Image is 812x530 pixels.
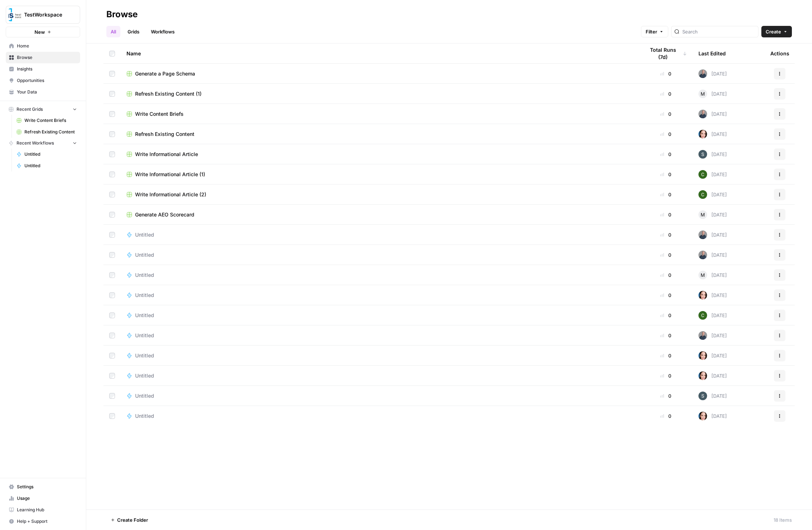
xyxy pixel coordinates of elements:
[135,151,198,158] span: Write Informational Article
[106,9,138,20] div: Browse
[126,332,633,339] a: Untitled
[17,66,77,72] span: Insights
[17,106,43,113] span: Recent Grids
[8,8,21,21] img: TestWorkspace Logo
[698,412,727,420] div: [DATE]
[17,43,77,49] span: Home
[645,392,687,399] div: 0
[698,170,707,179] img: 14qrvic887bnlg6dzgoj39zarp80
[698,210,727,219] div: [DATE]
[645,131,687,138] div: 0
[24,129,77,135] span: Refresh Existing Content
[106,26,120,37] a: All
[135,312,154,319] span: Untitled
[13,126,80,138] a: Refresh Existing Content
[698,311,707,320] img: 14qrvic887bnlg6dzgoj39zarp80
[698,69,707,78] img: aqr8ioqvmoz5vtqro2fowb7msww5
[645,171,687,178] div: 0
[698,44,726,63] div: Last Edited
[126,131,633,138] a: Refresh Existing Content
[126,70,633,77] a: Generate a Page Schema
[135,352,154,359] span: Untitled
[135,292,154,299] span: Untitled
[126,392,633,399] a: Untitled
[645,70,687,77] div: 0
[13,160,80,172] a: Untitled
[135,70,195,77] span: Generate a Page Schema
[645,151,687,158] div: 0
[645,271,687,279] div: 0
[698,230,727,239] div: [DATE]
[6,504,80,516] a: Learning Hub
[645,110,687,118] div: 0
[698,190,707,199] img: 14qrvic887bnlg6dzgoj39zarp80
[682,28,755,35] input: Search
[17,484,77,490] span: Settings
[17,495,77,502] span: Usage
[6,481,80,493] a: Settings
[645,191,687,198] div: 0
[123,26,144,37] a: Grids
[645,251,687,259] div: 0
[17,140,54,146] span: Recent Workflows
[698,291,727,300] div: [DATE]
[698,291,707,300] img: nvoemtwfcoi8mg2jz53lnazntxrf
[6,104,80,115] button: Recent Grids
[641,26,668,37] button: Filter
[698,110,727,118] div: [DATE]
[698,331,727,340] div: [DATE]
[135,110,184,118] span: Write Content Briefs
[6,27,80,37] button: New
[126,211,633,218] a: Generate AEO Scorecard
[135,251,154,259] span: Untitled
[13,149,80,160] a: Untitled
[135,231,154,238] span: Untitled
[17,77,77,84] span: Opportunities
[126,251,633,259] a: Untitled
[646,28,657,35] span: Filter
[135,271,154,279] span: Untitled
[774,516,792,524] div: 18 Items
[126,292,633,299] a: Untitled
[6,138,80,149] button: Recent Workflows
[701,211,705,218] span: M
[135,211,194,218] span: Generate AEO Scorecard
[126,44,633,63] div: Name
[135,332,154,339] span: Untitled
[106,514,152,526] button: Create Folder
[126,110,633,118] a: Write Content Briefs
[6,516,80,527] button: Help + Support
[135,90,202,97] span: Refresh Existing Content (1)
[126,231,633,238] a: Untitled
[17,54,77,61] span: Browse
[6,52,80,63] a: Browse
[698,371,727,380] div: [DATE]
[698,351,727,360] div: [DATE]
[698,392,707,400] img: zjdftevh0hve695cz300xc39jhg1
[24,117,77,124] span: Write Content Briefs
[135,412,154,420] span: Untitled
[135,131,194,138] span: Refresh Existing Content
[34,28,45,36] span: New
[645,90,687,97] div: 0
[126,412,633,420] a: Untitled
[645,412,687,420] div: 0
[645,44,687,63] div: Total Runs (7d)
[698,371,707,380] img: nvoemtwfcoi8mg2jz53lnazntxrf
[24,11,68,18] span: TestWorkspace
[126,352,633,359] a: Untitled
[770,44,789,63] div: Actions
[126,171,633,178] a: Write Informational Article (1)
[701,271,705,279] span: M
[698,150,707,159] img: zjdftevh0hve695cz300xc39jhg1
[698,230,707,239] img: aqr8ioqvmoz5vtqro2fowb7msww5
[135,171,205,178] span: Write Informational Article (1)
[698,130,727,138] div: [DATE]
[117,516,148,524] span: Create Folder
[126,271,633,279] a: Untitled
[645,312,687,319] div: 0
[645,332,687,339] div: 0
[645,231,687,238] div: 0
[6,86,80,98] a: Your Data
[766,28,781,35] span: Create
